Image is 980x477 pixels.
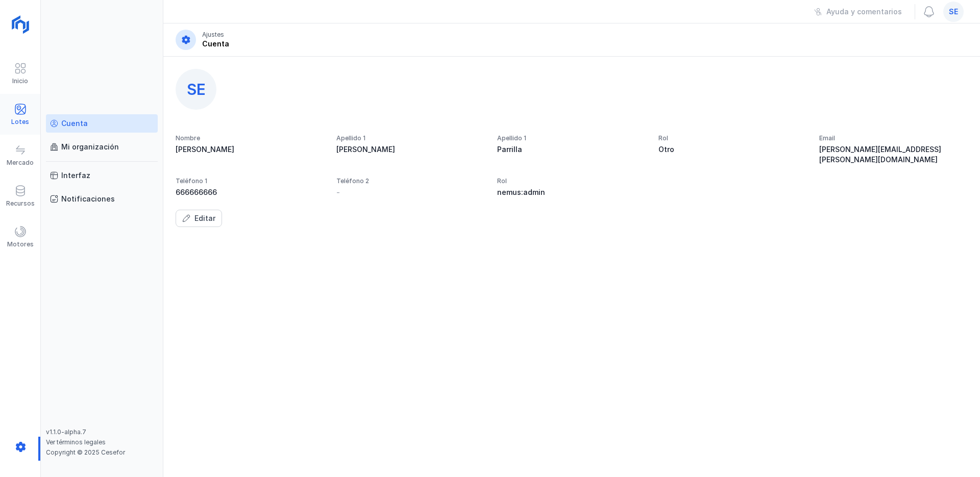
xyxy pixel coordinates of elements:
[949,7,958,17] span: se
[176,210,222,227] button: Editar
[46,166,158,185] a: Interfaz
[826,7,902,17] div: Ayuda y comentarios
[176,187,324,197] div: 666666666
[658,144,807,155] div: Otro
[61,170,90,181] div: Interfaz
[7,159,34,167] div: Mercado
[807,3,909,20] button: Ayuda y comentarios
[819,134,968,142] div: Email
[658,134,807,142] div: Rol
[176,134,324,142] div: Nombre
[176,177,324,185] div: Teléfono 1
[61,194,115,204] div: Notificaciones
[46,138,158,156] a: Mi organización
[46,448,158,457] div: Copyright © 2025 Cesefor
[187,80,206,98] span: Se
[46,428,158,436] div: v1.1.0-alpha.7
[202,31,224,39] div: Ajustes
[61,118,88,129] div: Cuenta
[46,438,106,446] a: Ver términos legales
[12,77,28,85] div: Inicio
[497,177,646,185] div: Rol
[336,144,485,155] div: [PERSON_NAME]
[202,39,229,49] div: Cuenta
[8,12,33,37] img: logoRight.svg
[336,134,485,142] div: Apellido 1
[6,199,35,208] div: Recursos
[497,134,646,142] div: Apellido 1
[11,118,29,126] div: Lotes
[497,144,646,155] div: Parrilla
[194,213,215,223] div: Editar
[46,114,158,133] a: Cuenta
[336,187,340,197] div: -
[7,240,34,248] div: Motores
[336,177,485,185] div: Teléfono 2
[497,187,646,197] div: nemus:admin
[61,142,119,152] div: Mi organización
[819,144,968,165] div: [PERSON_NAME][EMAIL_ADDRESS][PERSON_NAME][DOMAIN_NAME]
[46,190,158,208] a: Notificaciones
[176,144,324,155] div: [PERSON_NAME]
